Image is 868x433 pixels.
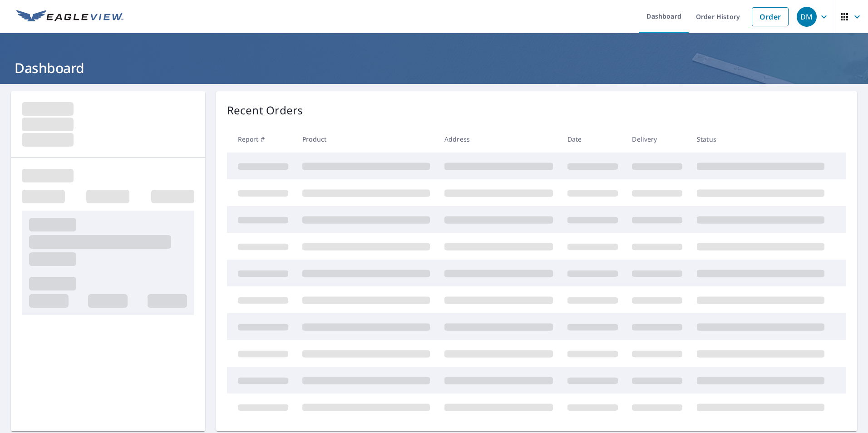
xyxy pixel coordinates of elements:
img: EV Logo [16,10,123,24]
th: Product [295,126,437,153]
p: Recent Orders [227,102,303,118]
th: Delivery [625,126,690,153]
th: Report # [227,126,296,153]
th: Status [690,126,832,153]
th: Address [437,126,560,153]
h1: Dashboard [11,59,857,77]
a: Order [752,7,789,26]
th: Date [560,126,625,153]
div: DM [797,7,817,27]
